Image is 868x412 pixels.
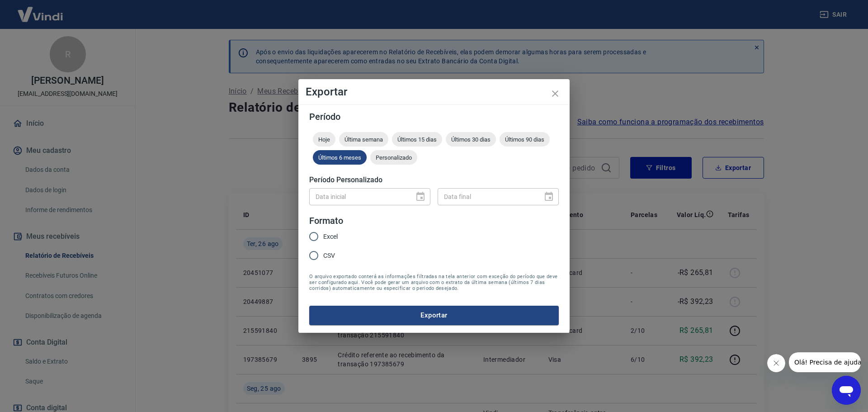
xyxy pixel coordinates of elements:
span: Últimos 90 dias [500,136,550,143]
span: Olá! Precisa de ajuda? [5,6,76,14]
span: Últimos 6 meses [313,154,367,161]
iframe: Mensagem da empresa [789,352,861,372]
input: DD/MM/YYYY [438,188,536,205]
span: Última semana [339,136,388,143]
div: Últimos 6 meses [313,150,367,165]
div: Personalizado [370,150,417,165]
h4: Exportar [306,86,562,97]
span: Últimos 30 dias [446,136,496,143]
iframe: Botão para abrir a janela de mensagens [832,376,861,405]
h5: Período [309,112,559,121]
span: Personalizado [370,154,417,161]
span: O arquivo exportado conterá as informações filtradas na tela anterior com exceção do período que ... [309,274,559,291]
div: Últimos 30 dias [446,132,496,147]
span: CSV [323,251,335,260]
span: Hoje [313,136,335,143]
span: Últimos 15 dias [392,136,442,143]
legend: Formato [309,214,343,227]
iframe: Fechar mensagem [767,354,785,372]
div: Hoje [313,132,335,147]
h5: Período Personalizado [309,175,559,185]
input: DD/MM/YYYY [309,188,408,205]
div: Última semana [339,132,388,147]
button: close [544,83,566,104]
div: Últimos 90 dias [500,132,550,147]
span: Excel [323,232,338,242]
div: Últimos 15 dias [392,132,442,147]
button: Exportar [309,306,559,325]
